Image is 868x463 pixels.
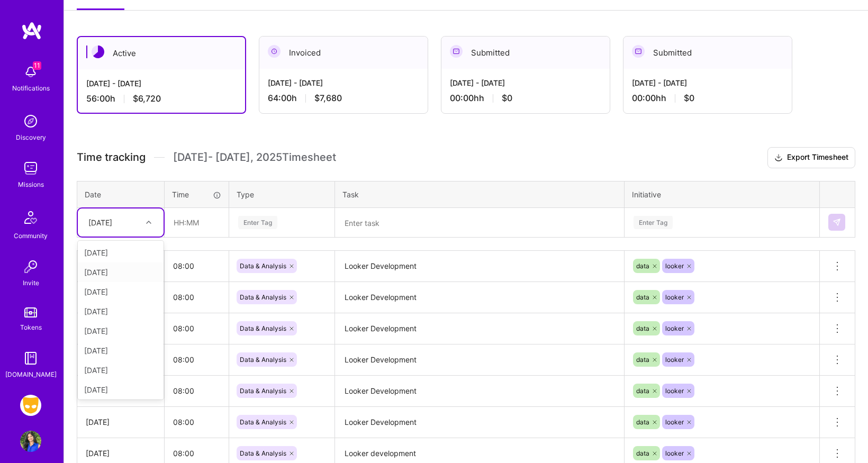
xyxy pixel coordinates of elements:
[632,189,812,200] div: Initiative
[86,416,156,428] div: [DATE]
[21,21,42,40] img: logo
[78,302,164,321] div: [DATE]
[240,324,286,332] span: Data & Analysis
[23,277,39,288] div: Invite
[636,262,649,270] span: data
[18,205,43,230] img: Community
[767,147,855,168] button: Export Timesheet
[20,111,41,132] img: discovery
[268,77,419,88] div: [DATE] - [DATE]
[78,360,164,380] div: [DATE]
[78,341,164,360] div: [DATE]
[20,348,41,369] img: guide book
[20,61,41,83] img: bell
[173,151,336,164] span: [DATE] - [DATE] , 2025 Timesheet
[77,181,165,207] th: Date
[86,448,156,459] div: [DATE]
[636,293,649,301] span: data
[20,431,41,452] img: User Avatar
[240,293,286,301] span: Data & Analysis
[335,181,625,207] th: Task
[240,356,286,364] span: Data & Analysis
[665,387,684,395] span: looker
[502,93,512,104] span: $0
[450,45,463,58] img: Submitted
[33,61,41,70] span: 11
[268,93,419,104] div: 64:00 h
[78,243,164,262] div: [DATE]
[623,37,792,69] div: Submitted
[78,262,164,282] div: [DATE]
[20,395,41,416] img: Grindr: Data + FE + CyberSecurity + QA
[336,252,623,281] textarea: Looker Development
[665,293,684,301] span: looker
[20,322,42,333] div: Tokens
[336,377,623,406] textarea: Looker Development
[86,78,237,89] div: [DATE] - [DATE]
[450,93,601,104] div: 00:00h h
[632,93,783,104] div: 00:00h h
[77,151,146,164] span: Time tracking
[450,77,601,88] div: [DATE] - [DATE]
[632,77,783,88] div: [DATE] - [DATE]
[240,418,286,426] span: Data & Analysis
[165,377,229,405] input: HH:MM
[14,230,48,241] div: Community
[20,158,41,179] img: teamwork
[229,181,335,207] th: Type
[636,387,649,395] span: data
[665,418,684,426] span: looker
[78,321,164,341] div: [DATE]
[665,262,684,270] span: looker
[774,152,783,164] i: icon Download
[88,217,112,228] div: [DATE]
[240,387,286,395] span: Data & Analysis
[636,356,649,364] span: data
[314,93,342,104] span: $7,680
[172,189,221,200] div: Time
[268,45,281,58] img: Invoiced
[165,314,229,342] input: HH:MM
[24,307,37,317] img: tokens
[240,262,286,270] span: Data & Analysis
[133,93,161,104] span: $6,720
[165,346,229,374] input: HH:MM
[92,46,104,58] img: Active
[336,314,623,343] textarea: Looker Development
[78,37,245,69] div: Active
[78,282,164,302] div: [DATE]
[665,324,684,332] span: looker
[636,324,649,332] span: data
[17,395,44,416] a: Grindr: Data + FE + CyberSecurity + QA
[238,214,277,231] div: Enter Tag
[336,408,623,437] textarea: Looker Development
[12,83,50,94] div: Notifications
[240,449,286,457] span: Data & Analysis
[336,283,623,312] textarea: Looker Development
[16,132,46,143] div: Discovery
[86,93,237,104] div: 56:00 h
[165,408,229,436] input: HH:MM
[146,220,151,225] i: icon Chevron
[5,369,57,380] div: [DOMAIN_NAME]
[18,179,44,190] div: Missions
[165,283,229,311] input: HH:MM
[665,356,684,364] span: looker
[665,449,684,457] span: looker
[634,214,673,231] div: Enter Tag
[17,431,44,452] a: User Avatar
[336,346,623,375] textarea: Looker Development
[441,37,610,69] div: Submitted
[259,37,428,69] div: Invoiced
[684,93,694,104] span: $0
[20,256,41,277] img: Invite
[165,252,229,280] input: HH:MM
[833,218,841,226] img: Submit
[636,449,649,457] span: data
[632,45,645,58] img: Submitted
[78,380,164,400] div: [DATE]
[165,208,228,237] input: HH:MM
[636,418,649,426] span: data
